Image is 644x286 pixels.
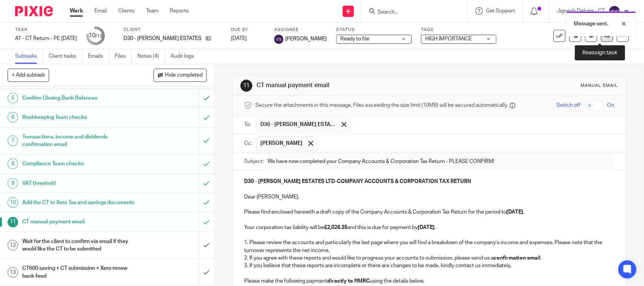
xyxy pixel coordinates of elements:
span: Switch off [557,101,581,109]
p: 2. If you agree with these reports and would like to progress your accounts to submission, please... [244,254,614,262]
span: [PERSON_NAME] [260,140,303,147]
div: 10 [89,31,102,40]
p: Please make the following payment using the details below. [244,277,614,285]
a: Audit logs [171,49,200,64]
div: AT - CT Return - PE 31-05-2025 [15,35,77,42]
a: Files [115,49,132,64]
div: 9 [8,178,18,189]
a: Emails [88,49,109,64]
a: Work [70,7,83,15]
p: Message sent. [574,20,608,28]
button: Hide completed [154,69,207,81]
label: Assignee [274,27,327,33]
div: 7 [8,135,18,146]
a: Email [94,7,107,15]
span: Hide completed [165,72,203,78]
h1: CT manual payment email [257,81,446,89]
h1: Confirm Closing Bank Balances [22,92,135,104]
p: Please find enclosed herewith a draft copy of the Company Accounts & Corporation Tax Return for t... [244,208,614,216]
div: 11 [8,217,18,228]
label: Subject: [244,158,264,165]
div: 6 [8,112,18,123]
h1: VAT threshold [22,178,135,189]
p: D30 - [PERSON_NAME] ESTATES LTD [123,35,202,42]
span: Secure the attachments in this message. Files exceeding the size limit (10MB) will be secured aut... [255,101,508,109]
p: 3. If you believe that these reports are incomplete or there are changes to be made, kindly conta... [244,262,614,269]
div: 8 [8,158,18,169]
a: Client tasks [49,49,82,64]
a: Subtasks [15,49,43,64]
span: D30 - [PERSON_NAME] ESTATES LTD [260,121,336,128]
div: AT - CT Return - PE [DATE] [15,35,77,42]
a: Team [146,7,158,15]
span: HIGH IMPORTANCE [425,36,472,42]
span: Ready to file [340,36,369,42]
img: Pixie [15,6,53,16]
h1: Transactions, income and dividends confirmation email [22,131,135,151]
label: Cc: [244,140,252,147]
strong: £2,026.35 [324,225,347,230]
h1: Add the CT to Xero Tax and savings documents [22,197,135,208]
h1: Bookkeeping Team checks [22,112,135,123]
small: /13 [95,34,102,38]
label: To: [244,121,252,128]
strong: D30 - [PERSON_NAME] ESTATES LTD [244,179,335,184]
div: Manual email [581,83,618,89]
h1: Compliance Team checks [22,158,135,169]
strong: [DATE] [418,225,435,230]
label: Due by [231,27,265,33]
img: svg%3E [274,35,283,44]
label: Client [123,27,221,33]
p: - [244,178,614,185]
span: [PERSON_NAME] [285,35,327,43]
div: 13 [8,267,18,278]
strong: COMPANY ACCOUNTS & CORPORATION TAX RETURN [337,179,471,184]
p: Your corporation tax liability will be and this is due for payment by . [244,224,614,231]
span: [DATE] [231,36,247,41]
img: svg%3E [609,5,621,17]
div: 5 [8,93,18,103]
strong: [DATE] [506,209,523,215]
p: 1. Please review the accounts and particularly the last page where you will find a breakdown of t... [244,239,614,254]
strong: confirmation email [493,255,541,261]
div: 10 [8,197,18,208]
a: Notes (4) [137,49,165,64]
h1: Wait for the client to confirm via email if they would like the CT to be submitted [22,236,135,255]
strong: directly to HMRC [327,278,370,284]
h1: CT600 saving + CT submission + Xero renew bank feed [22,263,135,282]
a: Clients [118,7,135,15]
a: Reports [170,7,189,15]
h1: CT manual payment email [22,216,135,228]
div: 11 [240,80,252,92]
div: 12 [8,240,18,251]
button: + Add subtask [8,69,49,81]
label: Task [15,27,77,33]
span: On [607,101,615,109]
p: Dear [PERSON_NAME], [244,193,614,201]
